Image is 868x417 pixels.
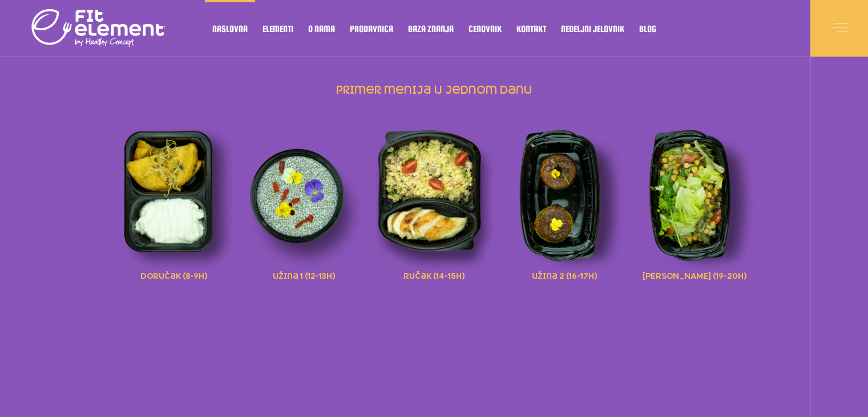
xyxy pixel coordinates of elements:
span: Blog [639,26,656,31]
span: Cenovnik [469,26,502,31]
span: Prodavnica [350,26,393,31]
div: primer menija u jednom danu [109,111,760,299]
span: ručak (14-15h) [403,268,465,281]
span: Naslovna [212,26,248,31]
a: primer menija u jednom danu [334,84,534,96]
span: O nama [308,26,335,31]
span: užina 2 (16-17h) [532,268,597,281]
span: Kontakt [516,26,546,31]
span: užina 1 (12-13h) [273,268,335,281]
span: Elementi [263,26,293,31]
span: Nedeljni jelovnik [561,26,624,31]
span: Baza znanja [408,26,454,31]
span: doručak (8-9h) [140,268,207,281]
span: [PERSON_NAME] (19-20h) [643,268,746,281]
img: logo light [31,6,165,51]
